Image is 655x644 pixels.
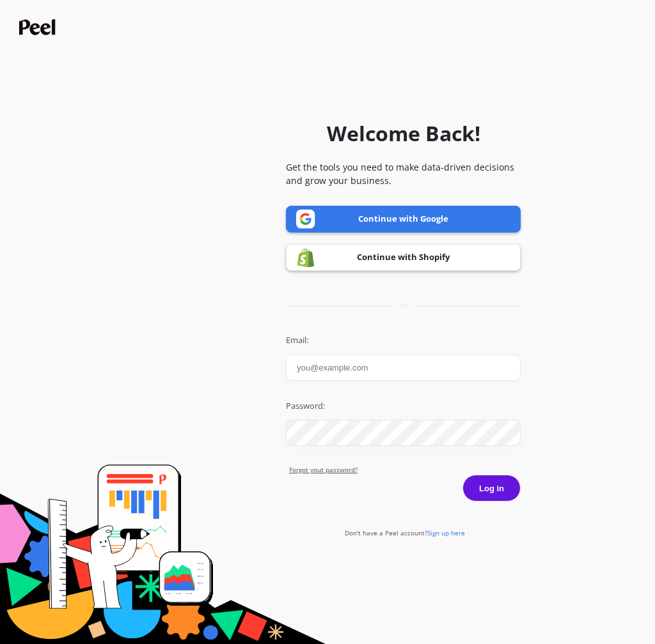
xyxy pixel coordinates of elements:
button: Log in [462,475,521,502]
img: Google logo [296,210,315,229]
a: Forgot yout password? [289,465,521,475]
span: Sign up here [427,528,465,537]
div: or [286,301,521,310]
label: Password: [286,400,521,413]
h1: Welcome Back! [327,118,480,149]
a: Don't have a Peel account?Sign up here [345,528,465,537]
a: Continue with Google [286,206,521,233]
img: Peel [19,19,59,35]
input: you@example.com [286,355,521,381]
a: Continue with Shopify [286,244,521,271]
p: Get the tools you need to make data-driven decisions and grow your business. [286,160,521,187]
img: Shopify logo [296,248,315,268]
label: Email: [286,334,521,347]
